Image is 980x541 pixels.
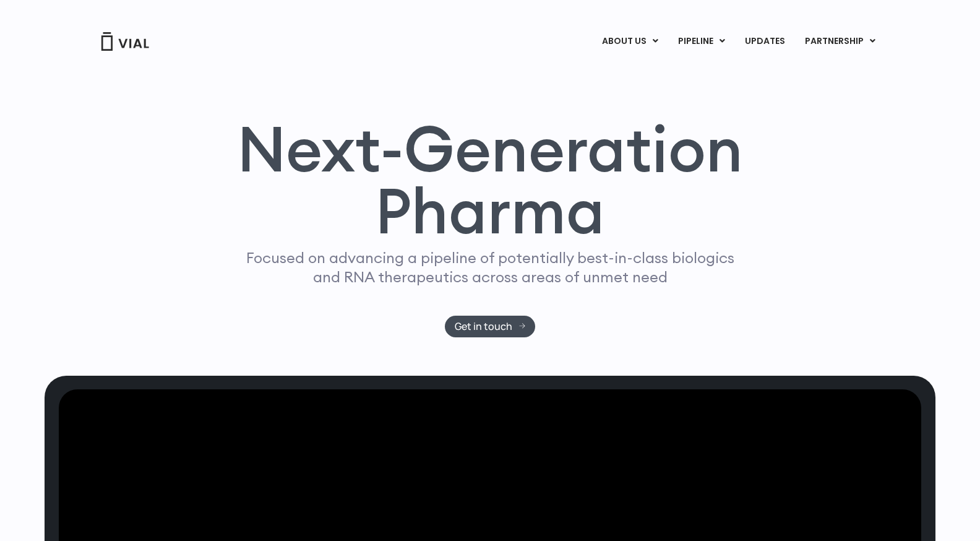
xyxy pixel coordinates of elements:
[445,316,536,337] a: Get in touch
[668,31,734,52] a: PIPELINEMenu Toggle
[241,248,739,287] p: Focused on advancing a pipeline of potentially best-in-class biologics and RNA therapeutics acros...
[455,322,512,331] span: Get in touch
[795,31,885,52] a: PARTNERSHIPMenu Toggle
[592,31,668,52] a: ABOUT USMenu Toggle
[100,32,150,51] img: Vial Logo
[222,118,758,243] h1: Next-Generation Pharma
[735,31,794,52] a: UPDATES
